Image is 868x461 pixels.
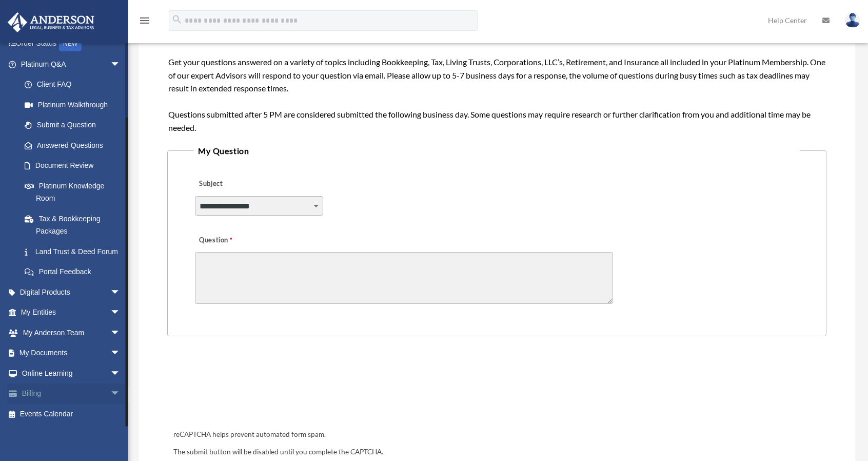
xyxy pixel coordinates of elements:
[171,14,183,25] i: search
[169,429,824,441] div: reCAPTCHA helps prevent automated form spam.
[7,404,136,424] a: Events Calendar
[7,33,136,54] a: Order StatusNEW
[7,343,136,363] a: My Documentsarrow_drop_down
[7,302,136,323] a: My Entitiesarrow_drop_down
[170,368,326,408] iframe: reCAPTCHA
[5,12,97,32] img: Anderson Advisors Platinum Portal
[7,282,136,302] a: Digital Productsarrow_drop_down
[110,383,131,405] span: arrow_drop_down
[14,262,136,282] a: Portal Feedback
[14,74,136,95] a: Client FAQ
[7,363,136,383] a: Online Learningarrow_drop_down
[14,176,136,208] a: Platinum Knowledge Room
[14,115,131,136] a: Submit a Question
[110,54,131,75] span: arrow_drop_down
[14,156,136,176] a: Document Review
[845,13,860,28] img: User Pic
[110,343,131,364] span: arrow_drop_down
[14,208,136,241] a: Tax & Bookkeeping Packages
[139,14,151,27] i: menu
[194,144,799,158] legend: My Question
[195,177,292,191] label: Subject
[14,241,136,262] a: Land Trust & Deed Forum
[59,36,82,51] div: NEW
[195,233,274,247] label: Question
[7,322,136,343] a: My Anderson Teamarrow_drop_down
[139,18,151,27] a: menu
[7,54,136,74] a: Platinum Q&Aarrow_drop_down
[110,363,131,384] span: arrow_drop_down
[110,322,131,343] span: arrow_drop_down
[14,94,136,115] a: Platinum Walkthrough
[7,383,136,404] a: Billingarrow_drop_down
[169,446,824,458] div: The submit button will be disabled until you complete the CAPTCHA.
[110,282,131,303] span: arrow_drop_down
[110,302,131,323] span: arrow_drop_down
[14,135,136,156] a: Answered Questions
